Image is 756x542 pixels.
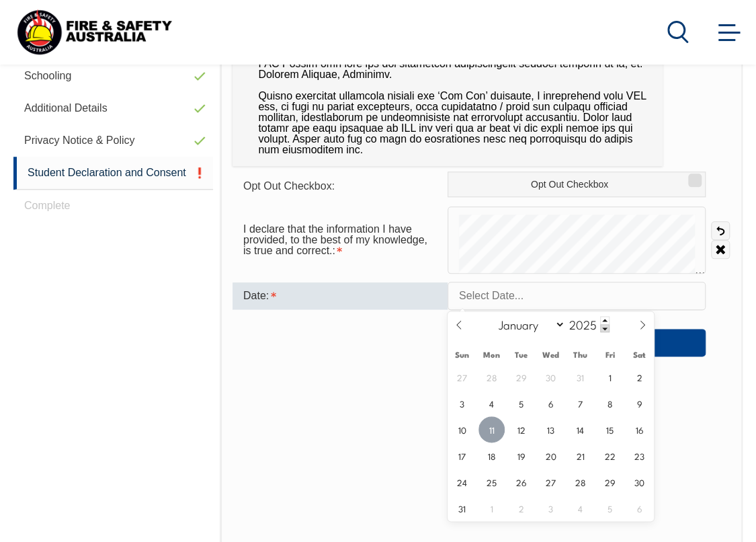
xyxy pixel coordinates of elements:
span: August 26, 2025 [508,469,534,495]
select: Month [492,315,565,333]
span: August 30, 2025 [626,469,653,495]
span: Thu [566,350,595,359]
span: August 2, 2025 [626,364,653,390]
span: Sun [448,350,477,359]
span: August 8, 2025 [597,390,623,416]
span: August 9, 2025 [626,390,653,416]
span: August 6, 2025 [538,390,564,416]
span: August 4, 2025 [478,390,505,416]
span: Sat [624,350,654,359]
label: Opt Out Checkbox [448,171,706,197]
span: August 31, 2025 [449,495,475,521]
span: July 31, 2025 [567,364,593,390]
span: August 7, 2025 [567,390,593,416]
span: August 15, 2025 [597,416,623,442]
span: August 10, 2025 [449,416,475,442]
a: Privacy Notice & Policy [13,124,213,157]
a: Schooling [13,60,213,92]
a: Clear [711,240,730,259]
span: September 6, 2025 [626,495,653,521]
a: Student Declaration and Consent [13,157,213,190]
div: I declare that the information I have provided, to the best of my knowledge, is true and correct.... [233,217,448,264]
span: Fri [595,350,625,359]
span: August 12, 2025 [508,416,534,442]
span: August 29, 2025 [597,469,623,495]
span: August 25, 2025 [478,469,505,495]
span: August 14, 2025 [567,416,593,442]
input: Select Date... [448,282,706,310]
a: Undo [711,221,730,240]
span: Wed [536,350,566,359]
span: August 1, 2025 [597,364,623,390]
span: September 4, 2025 [567,495,593,521]
span: August 18, 2025 [478,442,505,469]
span: September 5, 2025 [597,495,623,521]
span: August 21, 2025 [567,442,593,469]
span: August 11, 2025 [478,416,505,442]
span: August 19, 2025 [508,442,534,469]
span: Mon [477,350,507,359]
span: July 27, 2025 [449,364,475,390]
span: September 2, 2025 [508,495,534,521]
span: July 28, 2025 [478,364,505,390]
span: September 3, 2025 [538,495,564,521]
span: August 22, 2025 [597,442,623,469]
span: August 16, 2025 [626,416,653,442]
span: Tue [507,350,536,359]
span: August 27, 2025 [538,469,564,495]
span: August 20, 2025 [538,442,564,469]
div: Date is required. [233,282,448,309]
span: July 29, 2025 [508,364,534,390]
span: August 17, 2025 [449,442,475,469]
a: Additional Details [13,92,213,124]
span: August 5, 2025 [508,390,534,416]
span: August 3, 2025 [449,390,475,416]
span: August 24, 2025 [449,469,475,495]
span: July 30, 2025 [538,364,564,390]
span: August 28, 2025 [567,469,593,495]
input: Year [565,316,610,332]
span: August 13, 2025 [538,416,564,442]
span: September 1, 2025 [478,495,505,521]
span: Opt Out Checkbox: [243,180,335,192]
span: August 23, 2025 [626,442,653,469]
